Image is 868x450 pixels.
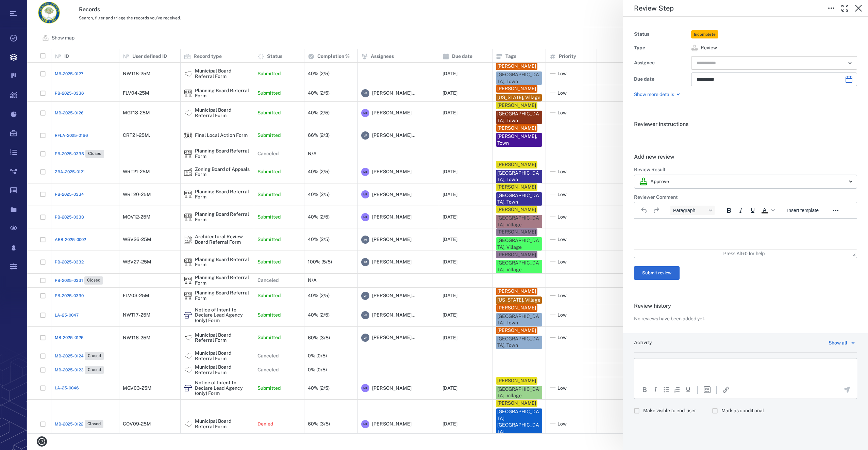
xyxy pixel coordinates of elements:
[634,219,857,249] iframe: Rich Text Area
[703,386,711,394] button: Insert template
[829,339,847,347] div: Show all
[634,166,857,173] h6: Review Result
[824,1,838,15] button: Toggle to Edit Boxes
[662,386,670,394] div: Bullet list
[634,302,857,310] h6: Review history
[634,266,680,280] button: Submit review
[634,58,688,68] div: Assignee
[650,206,662,215] button: Redo
[634,30,688,39] div: Status
[830,206,841,215] button: Reveal or hide additional toolbar items
[842,73,856,86] button: Choose date, selected date is Oct 23, 2025
[838,1,852,15] button: Toggle Fullscreen
[640,386,649,394] button: Bold
[843,386,851,394] button: Send the comment
[845,58,855,68] button: Open
[638,206,650,215] button: Undo
[722,386,730,394] button: Insert/edit link
[852,1,865,15] button: Close
[747,206,758,215] button: Underline
[712,404,769,417] div: Comment will be marked as non-final decision
[759,206,776,215] div: Text color Black
[634,194,857,201] h6: Reviewer Comment
[634,4,674,13] h5: Review Step
[634,316,705,322] p: No reviews have been added yet.
[634,153,857,161] h6: Add new review
[634,134,635,141] span: .
[787,208,819,213] span: Insert template
[15,5,29,11] span: Help
[634,43,688,53] div: Type
[634,339,652,346] h6: Activity
[708,251,780,256] div: Press Alt+0 for help
[634,75,688,84] div: Due date
[721,407,764,414] span: Mark as conditional
[673,208,706,213] span: Paragraph
[684,386,692,394] button: Underline
[650,178,669,185] p: Approve
[634,120,857,128] h6: Reviewer instructions
[643,407,696,414] span: Make visible to end-user
[634,358,857,380] iframe: Rich Text Area
[735,206,747,215] button: Italic
[692,32,717,37] span: Incomplete
[784,206,821,215] button: Insert template
[634,404,701,417] div: Citizen will see comment
[723,206,735,215] button: Bold
[852,251,856,257] div: Press the Up and Down arrow keys to resize the editor.
[670,206,715,215] button: Block Paragraph
[701,45,717,51] span: Review
[673,386,681,394] div: Numbered list
[651,386,660,394] button: Italic
[634,91,674,98] p: Show more details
